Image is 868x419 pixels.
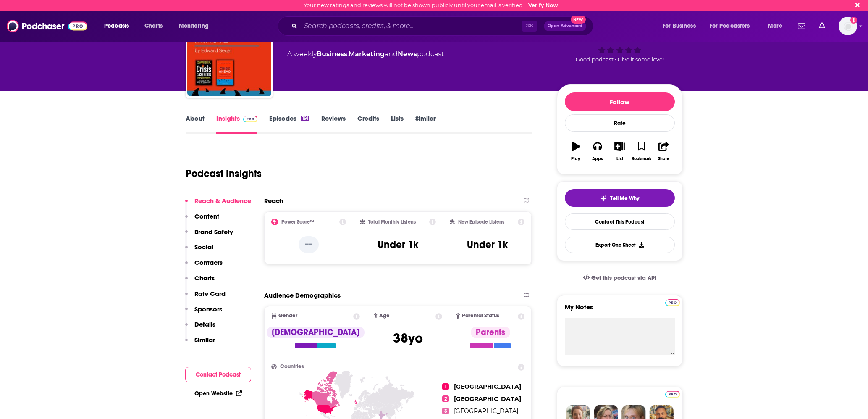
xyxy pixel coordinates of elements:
button: Sponsors [185,305,222,321]
a: Crisis Ahead [187,12,271,96]
div: List [616,156,623,161]
span: For Podcasters [710,20,750,32]
h2: Reach [264,197,283,205]
div: Search podcasts, credits, & more... [286,16,601,36]
span: Gender [278,313,297,319]
a: Open Website [194,390,242,397]
p: Similar [194,336,215,344]
button: Apps [587,136,608,166]
span: [GEOGRAPHIC_DATA] [454,395,521,403]
div: Apps [592,156,603,161]
div: Bookmark [632,156,651,161]
a: Reviews [321,114,346,134]
button: Bookmark [631,136,653,166]
p: Social [194,243,213,251]
span: 1 [442,383,449,390]
a: About [186,114,205,134]
a: Verify Now [528,2,558,8]
span: Charts [144,20,163,32]
span: More [768,20,782,32]
a: Show notifications dropdown [816,19,829,33]
div: Your new ratings and reviews will not be shown publicly until your email is verified. [304,2,558,8]
span: and [385,50,398,58]
span: Podcasts [104,20,129,32]
button: Share [653,136,674,166]
a: Pro website [665,298,680,306]
button: Show profile menu [839,17,857,35]
span: 2 [442,395,449,402]
p: Content [194,212,219,220]
p: Brand Safety [194,228,233,236]
img: Podchaser Pro [665,391,680,398]
button: open menu [704,19,762,33]
p: Charts [194,274,215,282]
span: ⌘ K [522,21,537,32]
span: Logged in as charlottestone [839,17,857,35]
h2: Total Monthly Listens [368,219,416,225]
div: Parents [471,327,510,338]
span: Good podcast? Give it some love! [576,56,664,63]
span: Get this podcast via API [591,274,656,282]
div: A weekly podcast [287,49,444,59]
span: Age [379,313,390,319]
button: Contact Podcast [185,367,251,382]
h2: New Episode Listens [458,219,504,225]
a: Marketing [349,50,385,58]
span: [GEOGRAPHIC_DATA] [454,383,521,390]
button: Charts [185,274,215,290]
img: tell me why sparkle [600,195,607,202]
button: tell me why sparkleTell Me Why [565,189,675,207]
button: Reach & Audience [185,197,251,212]
button: open menu [173,19,220,33]
button: List [608,136,630,166]
button: open menu [98,19,140,33]
button: Brand Safety [185,228,233,243]
span: For Business [663,20,696,32]
img: Podchaser - Follow, Share and Rate Podcasts [7,18,87,34]
a: News [398,50,417,58]
p: Details [194,320,215,328]
p: Reach & Audience [194,197,251,205]
button: Follow [565,92,675,111]
button: Open AdvancedNew [544,21,586,31]
span: 3 [442,408,449,414]
button: Rate Card [185,290,226,305]
button: Social [185,243,213,258]
span: Tell Me Why [610,195,639,202]
a: InsightsPodchaser Pro [216,114,258,134]
svg: Email not verified [850,17,857,24]
p: Rate Card [194,290,226,298]
button: Details [185,320,215,336]
button: Play [565,136,587,166]
a: Credits [357,114,379,134]
h2: Power Score™ [281,219,314,225]
h3: Under 1k [467,238,508,251]
input: Search podcasts, credits, & more... [301,19,522,33]
div: Rate [565,114,675,132]
div: 191 [301,116,309,121]
button: Content [185,212,219,228]
p: Contacts [194,258,223,266]
span: Parental Status [462,313,499,319]
span: , [347,50,349,58]
img: User Profile [839,17,857,35]
span: Countries [280,364,304,369]
a: Similar [415,114,436,134]
span: Open Advanced [548,24,582,28]
a: Business [317,50,347,58]
span: [GEOGRAPHIC_DATA] [454,407,518,415]
h2: Audience Demographics [264,291,341,299]
a: Episodes191 [269,114,309,134]
h3: Under 1k [378,238,418,251]
button: open menu [762,19,793,33]
span: New [571,16,586,24]
a: Pro website [665,390,680,398]
label: My Notes [565,303,675,318]
span: 38 yo [393,330,423,346]
div: Play [571,156,580,161]
a: Show notifications dropdown [795,19,809,33]
div: [DEMOGRAPHIC_DATA] [267,327,365,338]
button: Export One-Sheet [565,237,675,253]
div: Good podcast? Give it some love! [557,18,683,70]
